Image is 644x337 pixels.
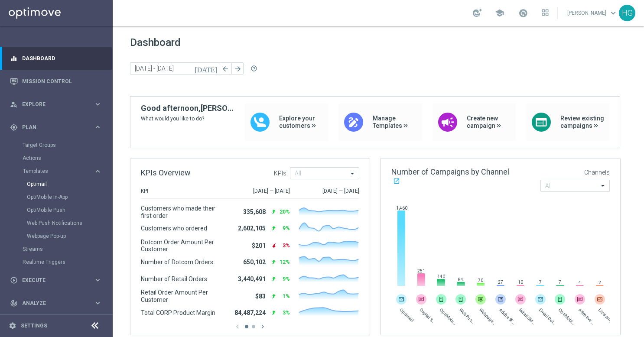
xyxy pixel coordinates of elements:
div: Templates [23,168,94,174]
button: track_changes Analyze keyboard_arrow_right [10,300,102,307]
div: OptiMobile In-App [27,191,112,204]
div: Web Push Notifications [27,217,112,230]
i: keyboard_arrow_right [94,167,102,175]
div: Explore [10,100,94,108]
span: Execute [22,278,94,283]
div: HG [619,5,635,21]
a: OptiMobile In-App [27,194,90,201]
button: play_circle_outline Execute keyboard_arrow_right [10,277,102,284]
a: Settings [21,323,47,328]
span: school [495,8,504,18]
a: Webpage Pop-up [27,233,90,240]
div: Optimail [27,178,112,191]
i: keyboard_arrow_right [94,276,102,284]
a: OptiMobile Push [27,207,90,214]
i: keyboard_arrow_right [94,299,102,307]
div: OptiMobile Push [27,204,112,217]
i: keyboard_arrow_right [94,123,102,131]
i: settings [9,322,16,330]
a: Actions [23,155,90,162]
div: Webpage Pop-up [27,230,112,243]
a: Target Groups [23,142,90,149]
i: play_circle_outline [10,276,18,284]
i: person_search [10,100,18,108]
span: keyboard_arrow_down [608,8,618,18]
span: Explore [22,102,94,107]
a: Mission Control [22,70,102,93]
button: gps_fixed Plan keyboard_arrow_right [10,124,102,131]
div: Realtime Triggers [23,256,112,269]
button: Templates keyboard_arrow_right [23,168,102,175]
div: Plan [10,123,94,131]
div: Mission Control [10,70,102,93]
i: equalizer [10,55,18,62]
i: gps_fixed [10,123,18,131]
div: Streams [23,243,112,256]
a: Streams [23,246,90,253]
div: Templates [23,165,112,243]
div: Actions [23,152,112,165]
a: Optimail [27,181,90,188]
span: Templates [23,168,85,174]
div: Execute [10,276,94,284]
div: Dashboard [10,47,102,70]
i: track_changes [10,299,18,307]
div: Analyze [10,299,94,307]
i: keyboard_arrow_right [94,100,102,108]
div: Target Groups [23,139,112,152]
button: person_search Explore keyboard_arrow_right [10,101,102,108]
button: Mission Control [10,78,102,85]
span: Analyze [22,301,94,306]
button: equalizer Dashboard [10,55,102,62]
a: Realtime Triggers [23,259,90,266]
span: Plan [22,125,94,130]
a: [PERSON_NAME]keyboard_arrow_down [566,6,619,19]
a: Web Push Notifications [27,220,90,227]
a: Dashboard [22,47,102,70]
